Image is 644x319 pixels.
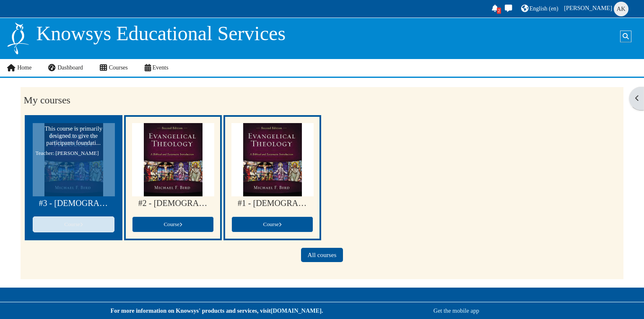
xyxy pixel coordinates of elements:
[301,248,343,262] a: All courses
[91,59,136,77] a: Courses
[36,150,99,156] a: Teacher: [PERSON_NAME]
[6,59,177,77] nav: Site links
[497,8,501,14] div: 2
[40,59,91,77] a: Dashboard
[153,64,169,71] span: Events
[564,5,612,11] span: [PERSON_NAME]
[109,64,128,71] span: Courses
[39,198,108,208] a: #3 - [DEMOGRAPHIC_DATA] Theology
[563,1,631,17] a: User menu
[434,307,479,314] a: Get the mobile app
[263,221,282,227] span: Course
[24,94,621,106] h2: My courses
[271,307,322,314] a: [DOMAIN_NAME]
[504,5,513,12] i: Toggle messaging drawer
[136,59,177,77] a: Events
[64,221,83,227] span: Course
[614,2,628,16] span: Akira Kuwakino
[489,3,501,15] div: Show notification window with 2 new notifications
[231,216,313,232] a: Course
[111,307,323,314] strong: For more information on Knowsys' products and services, visit .
[164,221,182,227] span: Course
[238,198,307,208] a: #1 - [DEMOGRAPHIC_DATA] Theology
[520,3,560,15] a: English ‎(en)‎
[503,3,515,15] a: Toggle messaging drawer There are 0 unread conversations
[17,64,31,71] span: Home
[33,216,114,232] a: Course
[138,198,208,208] a: #2 - [DEMOGRAPHIC_DATA] Theology
[36,21,286,46] p: Knowsys Educational Services
[44,125,102,146] span: This course is primarily designed to give the participants foundational knowledge in the key subj...
[530,5,558,12] span: English ‎(en)‎
[57,64,83,71] span: Dashboard
[132,216,214,232] a: Course
[6,21,30,55] img: Logo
